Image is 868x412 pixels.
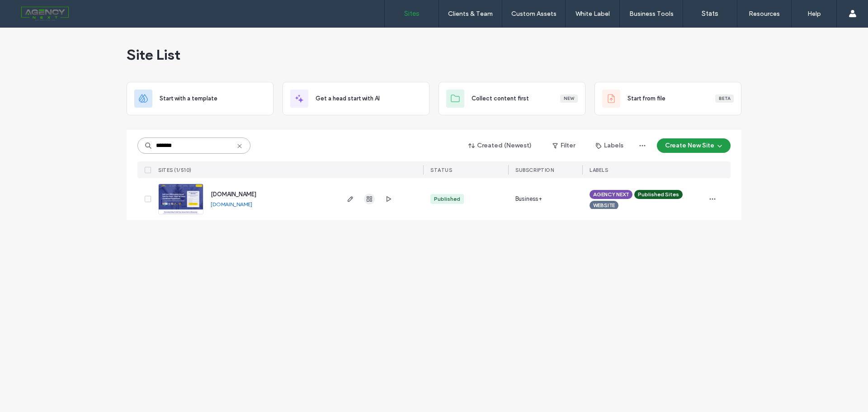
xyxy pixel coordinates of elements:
[594,82,741,115] div: Start from fileBeta
[627,94,665,103] span: Start from file
[127,46,180,64] span: Site List
[316,94,380,103] span: Get a head start with AI
[430,167,452,173] span: STATUS
[448,10,493,18] label: Clients & Team
[638,190,679,199] span: Published Sites
[715,95,734,103] div: Beta
[515,167,554,173] span: SUBSCRIPTION
[515,194,542,204] span: Business+
[511,10,557,18] label: Custom Assets
[588,138,632,153] button: Labels
[702,9,718,18] label: Stats
[439,82,585,115] div: Collect content firstNew
[543,138,584,153] button: Filter
[749,10,780,18] label: Resources
[590,167,608,173] span: LABELS
[576,10,610,18] label: White Label
[807,10,821,18] label: Help
[158,167,192,173] span: SITES (1/510)
[283,82,429,115] div: Get a head start with AI
[211,191,256,198] a: [DOMAIN_NAME]
[434,195,460,203] div: Published
[404,9,420,18] label: Sites
[629,10,674,18] label: Business Tools
[127,82,274,115] div: Start with a template
[472,94,529,103] span: Collect content first
[657,138,731,153] button: Create New Site
[461,138,540,153] button: Created (Newest)
[593,201,615,209] span: WEBSITE
[593,190,629,199] span: AGENCY NEXT
[160,94,217,103] span: Start with a template
[560,95,578,103] div: New
[211,201,252,208] a: [DOMAIN_NAME]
